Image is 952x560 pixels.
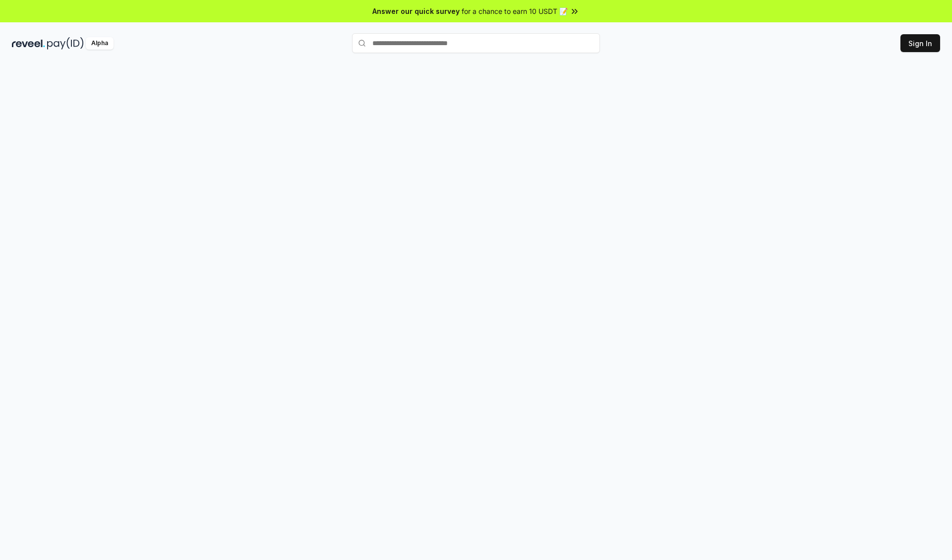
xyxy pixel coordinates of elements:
div: Alpha [86,37,114,50]
button: Sign In [900,34,940,52]
img: pay_id [47,37,84,50]
img: reveel_dark [12,37,45,50]
span: for a chance to earn 10 USDT 📝 [462,6,568,16]
span: Answer our quick survey [372,6,460,16]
